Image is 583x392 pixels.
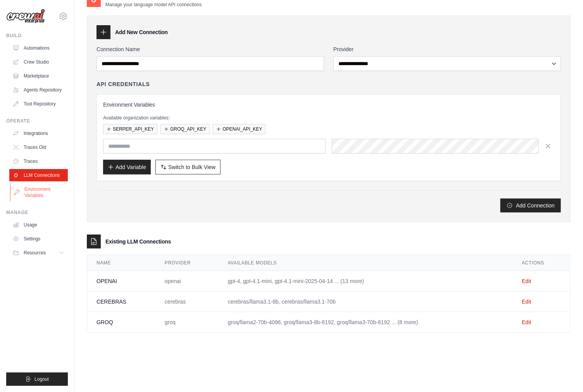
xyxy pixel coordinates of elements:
[155,271,219,292] td: openai
[219,255,513,271] th: Available Models
[9,155,68,168] a: Traces
[24,250,46,256] span: Resources
[512,255,570,271] th: Actions
[9,127,68,140] a: Integrations
[6,209,68,216] div: Manage
[500,199,561,212] button: Add Connection
[9,84,68,96] a: Agents Repository
[97,80,150,88] h4: API Credentials
[9,247,68,259] button: Resources
[97,45,324,53] label: Connection Name
[160,124,210,134] button: GROQ_API_KEY
[155,160,221,174] button: Switch to Bulk View
[34,376,49,382] span: Logout
[6,373,68,386] button: Logout
[522,319,531,325] a: Edit
[219,271,513,292] td: gpt-4, gpt-4.1-mini, gpt-4.1-mini-2025-04-14 ... (13 more)
[333,45,561,53] label: Provider
[155,312,219,333] td: groq
[6,118,68,124] div: Operate
[87,255,155,271] th: Name
[9,141,68,154] a: Traces Old
[219,312,513,333] td: groq/llama2-70b-4096, groq/llama3-8b-8192, groq/llama3-70b-8192 ... (8 more)
[9,56,68,68] a: Crew Studio
[155,255,219,271] th: Provider
[168,163,216,171] span: Switch to Bulk View
[103,160,151,174] button: Add Variable
[6,9,45,24] img: Logo
[213,124,266,134] button: OPENAI_API_KEY
[10,183,69,202] a: Environment Variables
[103,115,554,121] p: Available organization variables:
[105,238,171,245] h3: Existing LLM Connections
[103,124,157,134] button: SERPER_API_KEY
[6,33,68,39] div: Build
[522,278,531,284] a: Edit
[115,28,168,36] h3: Add New Connection
[87,292,155,312] td: CEREBRAS
[87,271,155,292] td: OPENAI
[87,312,155,333] td: GROQ
[9,70,68,82] a: Marketplace
[155,292,219,312] td: cerebras
[105,2,202,8] p: Manage your language model API connections
[522,299,531,305] a: Edit
[103,101,554,109] h3: Environment Variables
[9,219,68,231] a: Usage
[9,169,68,181] a: LLM Connections
[219,292,513,312] td: cerebras/llama3.1-8b, cerebras/llama3.1-70b
[9,233,68,245] a: Settings
[9,42,68,54] a: Automations
[9,98,68,110] a: Tool Repository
